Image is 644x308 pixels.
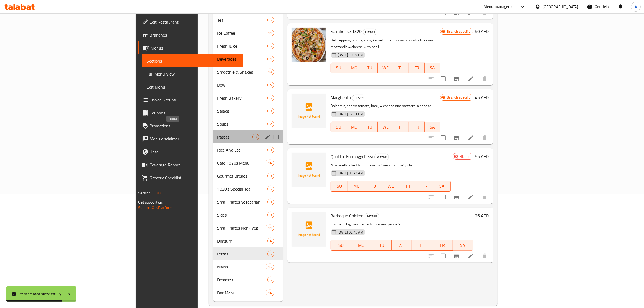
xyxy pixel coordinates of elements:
span: 6 [268,18,274,23]
span: Pizzas [375,154,389,160]
span: Pizzas [365,213,379,219]
span: Fresh Juice [217,43,267,49]
div: items [267,56,274,62]
a: Edit menu item [467,194,474,200]
span: 5 [268,186,274,192]
span: Sections [147,58,239,64]
div: Smoothie & Shakes18 [213,65,283,78]
button: TU [362,63,378,73]
div: Beverages [217,56,267,62]
div: Pastas3edit [213,130,283,143]
span: 5 [268,277,274,283]
span: 3 [253,135,259,140]
div: Bowl4 [213,78,283,91]
span: 16 [266,264,274,270]
button: WE [392,240,412,251]
span: [DATE] 03:15 AM [335,230,365,235]
div: Pizzas [352,95,366,101]
span: Pizzas [352,95,366,101]
span: 18 [266,70,274,75]
span: WE [380,64,391,72]
div: Rice And Etc [217,147,267,153]
div: Bar Menu14 [213,286,283,299]
span: Margherita [331,93,351,101]
div: Cafe 1820s Menu14 [213,156,283,169]
span: 9 [268,148,274,153]
a: Promotions [138,119,243,132]
span: Soups [217,121,267,127]
p: Bell peppers, onions, corn, kernel, mushrooms broccoli, olives and mozzarella 4 cheese with basil [331,37,440,50]
h6: 50 AED [475,28,489,35]
span: SA [427,123,438,131]
span: [DATE] 12:51 PM [335,112,365,117]
button: Branch-specific-item [450,191,463,204]
span: SA [455,241,471,249]
button: SU [331,122,346,132]
img: Farmhouse 1820 [292,28,326,62]
span: WE [380,123,391,131]
h6: 26 AED [475,212,489,219]
a: Edit Menu [142,80,243,93]
div: Small Plates Non- Veg11 [213,221,283,234]
div: 1820's Special Tea [217,186,267,192]
div: Ice Coffee [217,30,266,36]
div: Desserts5 [213,273,283,286]
button: Branch-specific-item [450,250,463,263]
a: Full Menu View [142,67,243,80]
span: 9 [268,199,274,205]
span: Select to update [438,191,449,203]
span: Bowl [217,82,267,88]
div: items [267,95,274,101]
p: Chichen bbq, caramelized onion and peppers [331,221,473,228]
span: Branches [150,32,239,38]
span: Cafe 1820s Menu [217,160,266,166]
div: Fresh Bakery [217,95,267,101]
h6: 45 AED [475,94,489,101]
span: Desserts [217,277,267,283]
div: items [267,238,274,244]
span: Hidden [457,154,473,159]
div: items [266,225,274,231]
div: Item created successfully [19,291,61,297]
span: A [635,4,637,10]
div: items [267,212,274,218]
div: items [252,134,259,140]
div: items [267,251,274,257]
img: Quattro Formaggi Pizza [292,153,326,187]
button: SU [331,240,351,251]
button: TH [393,122,409,132]
div: items [266,290,274,296]
span: 14 [266,290,274,296]
div: Small Plates Vegetarian [217,199,267,205]
span: FR [418,182,431,190]
a: Sections [142,54,243,67]
button: TU [362,122,378,132]
div: Menu-management [484,4,517,10]
span: Edit Menu [147,84,239,90]
span: Branch specific [445,95,473,100]
button: FR [409,63,425,73]
span: TH [395,64,407,72]
span: SU [333,182,346,190]
span: 5 [268,44,274,49]
span: Smoothie & Shakes [217,69,266,75]
button: SU [331,181,348,192]
span: TU [364,123,376,131]
span: Bar Menu [217,290,266,296]
span: Dimsum [217,238,267,244]
span: Barbeque Chicken [331,212,364,220]
span: 5 [268,251,274,257]
a: Upsell [138,145,243,158]
span: Grocery Checklist [150,175,239,181]
a: Edit menu item [467,135,474,141]
span: Select to update [438,73,449,84]
div: Small Plates Vegetarian9 [213,195,283,208]
div: Pizzas [374,154,389,160]
span: Promotions [150,123,239,129]
span: TU [374,241,389,249]
div: Sides3 [213,208,283,221]
div: Pizzas [365,213,379,219]
span: Pizzas [217,251,267,257]
div: items [267,43,274,49]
